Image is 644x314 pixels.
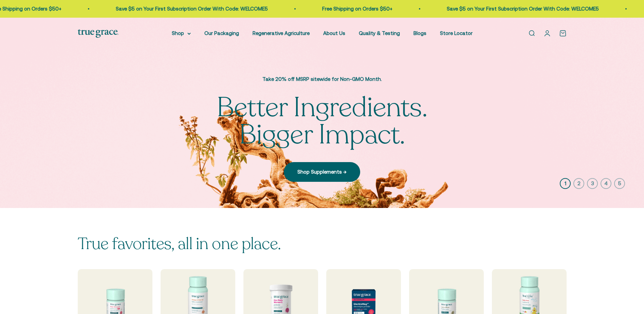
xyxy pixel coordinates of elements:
p: Save $5 on Your First Subscription Order With Code: WELCOME5 [445,5,597,13]
p: Save $5 on Your First Subscription Order With Code: WELCOME5 [114,5,266,13]
button: 3 [587,178,598,189]
button: 5 [614,178,625,189]
split-lines: Better Ingredients. Bigger Impact. [217,89,427,153]
summary: Shop [172,29,191,37]
p: Take 20% off MSRP sitewide for Non-GMO Month. [210,75,434,83]
button: 1 [560,178,571,189]
a: Shop Supplements → [284,162,360,182]
a: Our Packaging [204,30,239,36]
a: About Us [323,30,345,36]
a: Blogs [413,30,426,36]
a: Quality & Testing [359,30,400,36]
button: 2 [573,178,584,189]
split-lines: True favorites, all in one place. [78,233,281,255]
button: 4 [601,178,611,189]
a: Regenerative Agriculture [253,30,310,36]
a: Store Locator [440,30,473,36]
a: Free Shipping on Orders $50+ [321,6,391,12]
